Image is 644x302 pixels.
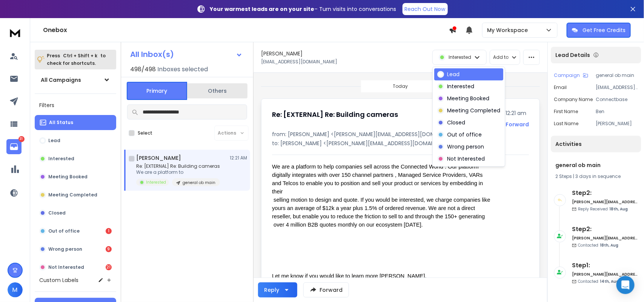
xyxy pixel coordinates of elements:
[447,119,465,126] p: Closed
[600,242,618,248] span: 18th, Aug
[127,82,187,100] button: Primary
[106,264,112,270] div: 21
[596,121,638,127] p: [PERSON_NAME]
[447,131,482,138] p: Out of office
[447,71,460,78] p: Lead
[405,5,446,13] p: Reach Out Now
[447,107,500,114] p: Meeting Completed
[572,261,638,270] h6: Step 1 :
[47,52,106,67] p: Press to check for shortcuts.
[261,59,337,65] p: [EMAIL_ADDRESS][DOMAIN_NAME]
[555,173,636,179] div: |
[447,95,489,102] p: Meeting Booked
[583,26,626,34] p: Get Free Credits
[555,161,636,169] h1: general ob main
[578,279,619,284] p: Contacted
[272,162,492,229] div: We are a platform to help companies sell across the Connected World . Our platform digitally inte...
[106,228,112,234] div: 1
[554,72,580,78] p: Campaign
[487,26,531,34] p: My Workspace
[555,173,572,179] span: 2 Steps
[572,189,638,198] h6: Step 2 :
[596,109,638,115] p: Ben
[8,282,23,297] span: M
[48,210,66,216] p: Closed
[596,97,638,103] p: Connectbase
[43,26,449,35] h1: Onebox
[572,225,638,234] h6: Step 2 :
[447,143,484,150] p: Wrong person
[136,169,220,175] p: We are a platform to
[39,276,78,284] h3: Custom Labels
[48,174,88,180] p: Meeting Booked
[48,246,82,252] p: Wrong person
[554,84,567,90] p: Email
[49,120,73,126] p: All Status
[578,206,628,212] p: Reply Received
[136,154,181,162] h1: [PERSON_NAME]
[48,264,84,270] p: Not Interested
[230,155,247,161] p: 12:21 AM
[130,65,156,74] span: 498 / 498
[555,51,590,59] p: Lead Details
[272,130,529,138] p: from: [PERSON_NAME] <[PERSON_NAME][EMAIL_ADDRESS][DOMAIN_NAME]>
[136,163,220,169] p: Re: [EXTERNAL] Re: Building cameras
[106,246,112,252] div: 9
[48,138,60,144] p: Lead
[616,276,635,294] div: Open Intercom Messenger
[48,156,74,162] p: Interested
[261,50,303,57] h1: [PERSON_NAME]
[600,279,619,284] span: 14th, Aug
[506,121,529,128] div: Forward
[210,5,315,13] strong: Your warmest leads are on your site
[554,109,578,115] p: First Name
[575,173,621,179] span: 3 days in sequence
[8,26,23,40] img: logo
[187,83,247,99] button: Others
[572,271,638,277] h6: [PERSON_NAME][EMAIL_ADDRESS][DOMAIN_NAME]
[609,206,628,212] span: 18th, Aug
[572,235,638,241] h6: [PERSON_NAME][EMAIL_ADDRESS][DOMAIN_NAME]
[48,228,80,234] p: Out of office
[578,242,618,248] p: Contacted
[35,100,116,110] h3: Filters
[48,192,97,198] p: Meeting Completed
[146,179,166,185] p: Interested
[272,272,492,280] div: Let me know if you would like to learn more [PERSON_NAME].
[447,83,474,90] p: Interested
[41,76,81,84] h1: All Campaigns
[62,51,98,60] span: Ctrl + Shift + k
[493,54,509,60] p: Add to
[272,140,529,147] p: to: [PERSON_NAME] <[PERSON_NAME][EMAIL_ADDRESS][DOMAIN_NAME]>
[157,65,208,74] h3: Inboxes selected
[551,136,641,152] div: Activities
[554,97,593,103] p: Company Name
[138,130,152,136] label: Select
[484,109,529,117] p: [DATE] : 12:21 am
[18,136,25,142] p: 31
[449,54,471,60] p: Interested
[303,282,349,297] button: Forward
[596,84,638,90] p: [EMAIL_ADDRESS][DOMAIN_NAME]
[572,199,638,205] h6: [PERSON_NAME][EMAIL_ADDRESS][DOMAIN_NAME]
[554,121,578,127] p: Last Name
[130,51,174,58] h1: All Inbox(s)
[447,155,485,162] p: Not Interested
[183,180,215,185] p: general ob main
[596,72,638,78] p: general ob main
[264,286,279,294] div: Reply
[210,5,397,13] p: – Turn visits into conversations
[272,109,398,120] h1: Re: [EXTERNAL] Re: Building cameras
[393,83,408,89] p: Today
